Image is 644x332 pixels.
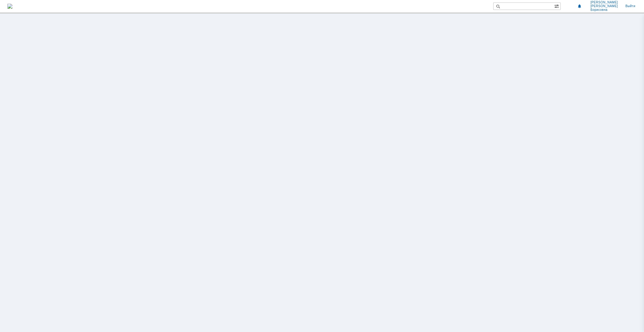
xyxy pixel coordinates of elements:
a: Перейти на домашнюю страницу [7,4,12,9]
img: logo [7,4,12,9]
span: Расширенный поиск [554,3,560,9]
span: [PERSON_NAME] [590,1,618,4]
span: [PERSON_NAME] [590,4,618,8]
span: Борисовна [590,8,618,12]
